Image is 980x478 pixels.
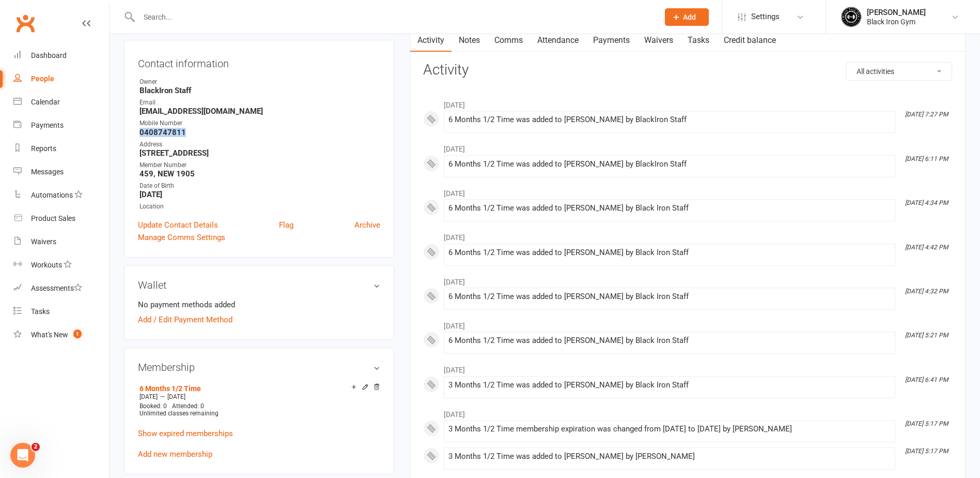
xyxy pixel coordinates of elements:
[139,140,380,150] div: Address
[13,230,109,253] a: Waivers
[139,202,380,212] div: Location
[167,393,185,400] span: [DATE]
[905,420,948,427] i: [DATE] 5:17 PM
[13,114,109,137] a: Payments
[13,300,109,323] a: Tasks
[139,169,380,178] strong: 459, NEW 1905
[279,219,293,231] a: Flag
[12,10,38,36] a: Clubworx
[867,17,926,26] div: Black Iron Gym
[665,8,709,26] button: Add
[448,292,891,301] div: 6 Months 1/2 Time was added to [PERSON_NAME] by Black Iron Staff
[139,128,380,137] strong: 0408747811
[905,155,948,162] i: [DATE] 6:11 PM
[73,330,82,338] span: 1
[139,410,219,417] span: Unlimited classes remaining
[448,248,891,257] div: 6 Months 1/2 Time was added to [PERSON_NAME] by Black Iron Staff
[448,115,891,124] div: 6 Months 1/2 Time was added to [PERSON_NAME] by BlackIron Staff
[31,74,54,83] div: People
[31,307,50,316] div: Tasks
[452,28,487,52] a: Notes
[680,28,717,52] a: Tasks
[139,181,380,191] div: Date of Birth
[137,393,380,401] div: —
[139,148,380,158] strong: [STREET_ADDRESS]
[139,160,380,170] div: Member Number
[448,204,891,213] div: 6 Months 1/2 Time was added to [PERSON_NAME] by Black Iron Staff
[423,359,952,376] li: [DATE]
[586,28,637,52] a: Payments
[13,160,109,184] a: Messages
[139,107,380,116] strong: [EMAIL_ADDRESS][DOMAIN_NAME]
[136,10,651,24] input: Search...
[13,137,109,160] a: Reports
[13,253,109,277] a: Workouts
[637,28,680,52] a: Waivers
[138,429,233,438] a: Show expired memberships
[423,227,952,243] li: [DATE]
[905,288,948,295] i: [DATE] 4:32 PM
[31,191,73,199] div: Automations
[487,28,530,52] a: Comms
[32,443,40,451] span: 2
[138,219,218,231] a: Update Contact Details
[448,160,891,169] div: 6 Months 1/2 Time was added to [PERSON_NAME] by BlackIron Staff
[139,86,380,95] strong: BlackIron Staff
[683,13,696,21] span: Add
[751,5,780,28] span: Settings
[139,77,380,87] div: Owner
[139,393,158,400] span: [DATE]
[905,199,948,206] i: [DATE] 4:34 PM
[31,284,82,292] div: Assessments
[905,332,948,339] i: [DATE] 5:21 PM
[905,111,948,118] i: [DATE] 7:27 PM
[31,331,68,339] div: What's New
[905,244,948,251] i: [DATE] 4:42 PM
[138,279,380,291] h3: Wallet
[13,323,109,347] a: What's New1
[31,261,62,269] div: Workouts
[31,51,67,59] div: Dashboard
[138,231,225,244] a: Manage Comms Settings
[138,313,232,326] a: Add / Edit Payment Method
[410,28,452,52] a: Activity
[138,298,380,311] li: No payment methods added
[31,168,64,176] div: Messages
[13,277,109,300] a: Assessments
[423,404,952,420] li: [DATE]
[31,144,56,153] div: Reports
[13,91,109,114] a: Calendar
[139,190,380,199] strong: [DATE]
[13,44,109,67] a: Dashboard
[138,54,380,69] h3: Contact information
[31,98,60,106] div: Calendar
[139,98,380,108] div: Email
[138,362,380,373] h3: Membership
[867,8,926,17] div: [PERSON_NAME]
[13,67,109,91] a: People
[139,384,201,393] a: 6 Months 1/2 Time
[31,121,64,129] div: Payments
[423,138,952,155] li: [DATE]
[841,7,862,27] img: thumb_image1623296242.png
[448,336,891,345] div: 6 Months 1/2 Time was added to [PERSON_NAME] by Black Iron Staff
[172,402,204,410] span: Attended: 0
[530,28,586,52] a: Attendance
[139,118,380,128] div: Mobile Number
[13,184,109,207] a: Automations
[31,237,56,246] div: Waivers
[905,447,948,455] i: [DATE] 5:17 PM
[138,450,212,459] a: Add new membership
[448,452,891,461] div: 3 Months 1/2 Time was added to [PERSON_NAME] by [PERSON_NAME]
[423,94,952,111] li: [DATE]
[10,443,35,468] iframe: Intercom live chat
[423,271,952,288] li: [DATE]
[423,62,952,78] h3: Activity
[448,425,891,434] div: 3 Months 1/2 Time membership expiration was changed from [DATE] to [DATE] by [PERSON_NAME]
[717,28,783,52] a: Credit balance
[423,183,952,199] li: [DATE]
[354,219,380,231] a: Archive
[31,214,75,222] div: Product Sales
[139,402,167,410] span: Booked: 0
[13,207,109,230] a: Product Sales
